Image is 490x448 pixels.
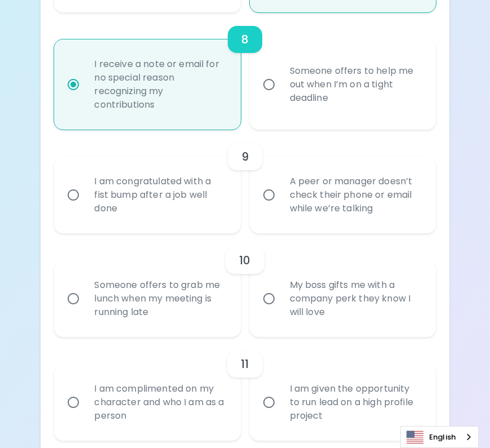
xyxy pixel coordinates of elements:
div: choice-group-check [54,130,435,233]
div: Language [400,426,479,448]
div: I am given the opportunity to run lead on a high profile project [281,369,430,436]
div: Someone offers to grab me lunch when my meeting is running late [85,265,234,332]
div: I receive a note or email for no special reason recognizing my contributions [85,44,234,125]
div: Someone offers to help me out when I’m on a tight deadline [281,51,430,118]
h6: 10 [239,251,250,269]
div: choice-group-check [54,12,435,130]
a: English [401,427,478,447]
aside: Language selected: English [400,426,479,448]
h6: 11 [241,355,249,373]
div: I am complimented on my character and who I am as a person [85,369,234,436]
div: I am congratulated with a fist bump after a job well done [85,161,234,229]
div: choice-group-check [54,337,435,441]
div: My boss gifts me with a company perk they know I will love [281,265,430,332]
div: A peer or manager doesn’t check their phone or email while we’re talking [281,161,430,229]
div: choice-group-check [54,233,435,337]
h6: 8 [241,30,249,48]
h6: 9 [241,148,249,166]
